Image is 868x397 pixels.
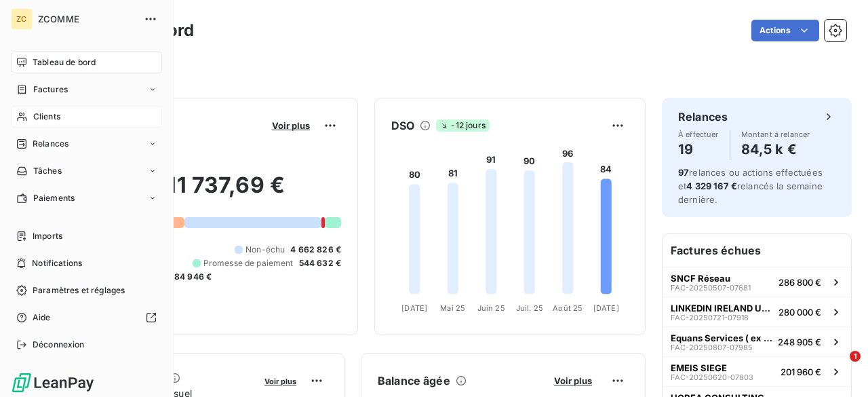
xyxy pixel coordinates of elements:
[678,167,823,205] span: relances ou actions effectuées et relancés la semaine dernière.
[663,356,851,386] button: EMEIS SIEGEFAC-20250620-07803201 960 €
[778,277,821,288] span: 286 800 €
[33,192,75,204] span: Paiements
[378,373,450,389] h6: Balance âgée
[33,56,96,69] span: Tableau de bord
[671,314,749,322] span: FAC-20250721-07918
[671,333,772,343] span: Equans Services ( ex ENGIE Services Ltd)
[436,119,489,132] span: -12 jours
[32,257,82,269] span: Notifications
[741,130,810,138] span: Montant à relancer
[245,244,285,256] span: Non-échu
[671,284,751,292] span: FAC-20250507-07681
[268,119,314,132] button: Voir plus
[33,138,68,150] span: Relances
[671,373,753,381] span: FAC-20250620-07803
[678,109,728,125] h6: Relances
[741,138,810,160] h4: 84,5 k €
[440,303,465,313] tspan: Mai 25
[33,111,60,123] span: Clients
[778,337,821,347] span: 248 905 €
[671,303,773,314] span: LINKEDIN IRELAND UNLIMITED COMPANY
[553,303,583,313] tspan: Août 25
[516,303,543,313] tspan: Juil. 25
[33,284,125,297] span: Paramètres et réglages
[203,257,294,269] span: Promesse de paiement
[33,165,62,177] span: Tâches
[401,303,427,313] tspan: [DATE]
[678,138,719,160] h4: 19
[264,377,296,386] span: Voir plus
[477,303,505,313] tspan: Juin 25
[751,20,819,41] button: Actions
[11,8,33,30] div: ZC
[663,267,851,297] button: SNCF RéseauFAC-20250507-07681286 800 €
[77,172,341,212] h2: 8 811 737,69 €
[33,83,68,96] span: Factures
[822,351,854,383] iframe: Intercom live chat
[778,307,821,318] span: 280 000 €
[11,307,162,328] a: Aide
[33,230,62,242] span: Imports
[290,244,341,256] span: 4 662 826 €
[678,167,689,178] span: 97
[170,271,212,283] span: -84 946 €
[550,375,596,387] button: Voir plus
[663,234,851,267] h6: Factures échues
[671,343,753,352] span: FAC-20250807-07985
[554,375,592,386] span: Voir plus
[678,130,719,138] span: À effectuer
[663,326,851,356] button: Equans Services ( ex ENGIE Services Ltd)FAC-20250807-07985248 905 €
[38,14,136,24] span: ZCOMME
[260,375,300,387] button: Voir plus
[33,339,85,351] span: Déconnexion
[671,273,730,284] span: SNCF Réseau
[299,257,341,269] span: 544 632 €
[686,181,737,191] span: 4 329 167 €
[33,311,51,324] span: Aide
[593,303,619,313] tspan: [DATE]
[11,372,95,394] img: Logo LeanPay
[671,362,727,373] span: EMEIS SIEGE
[391,117,414,134] h6: DSO
[850,351,861,362] span: 1
[663,297,851,326] button: LINKEDIN IRELAND UNLIMITED COMPANYFAC-20250721-07918280 000 €
[781,366,821,377] span: 201 960 €
[272,120,310,131] span: Voir plus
